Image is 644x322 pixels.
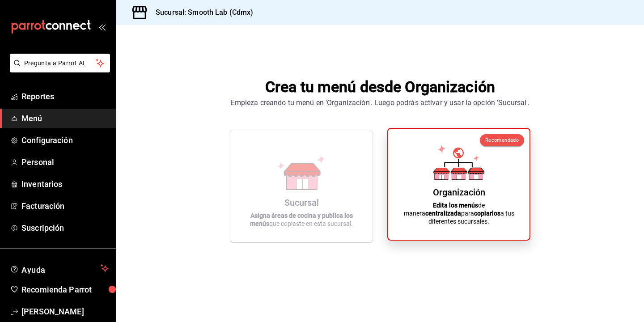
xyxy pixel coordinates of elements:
strong: centralizada [425,210,461,217]
span: Ayuda [21,263,97,274]
strong: Asigna áreas de cocina y publica los menús [250,212,353,227]
strong: Edita los menús [433,202,478,209]
button: Pregunta a Parrot AI [10,54,110,72]
span: Facturación [21,200,109,212]
div: Sucursal [284,197,319,208]
span: Inventarios [21,178,109,190]
p: que copiaste en esta sucursal. [241,212,362,228]
a: Pregunta a Parrot AI [6,65,110,74]
strong: copiarlos [474,210,500,217]
div: Organización [433,187,485,198]
span: Recomienda Parrot [21,284,109,296]
span: [PERSON_NAME] [21,305,109,318]
span: Recomendado [485,137,519,143]
button: open_drawer_menu [98,23,106,30]
span: Menú [21,112,109,124]
span: Pregunta a Parrot AI [24,59,96,68]
span: Reportes [21,90,109,102]
div: Empieza creando tu menú en 'Organización'. Luego podrás activar y usar la opción 'Sucursal'. [230,97,530,108]
p: de manera para a tus diferentes sucursales. [399,201,519,225]
h3: Sucursal: Smooth Lab (Cdmx) [148,7,254,18]
h1: Crea tu menú desde Organización [230,76,530,97]
span: Suscripción [21,222,109,234]
span: Configuración [21,134,109,146]
span: Personal [21,156,109,168]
